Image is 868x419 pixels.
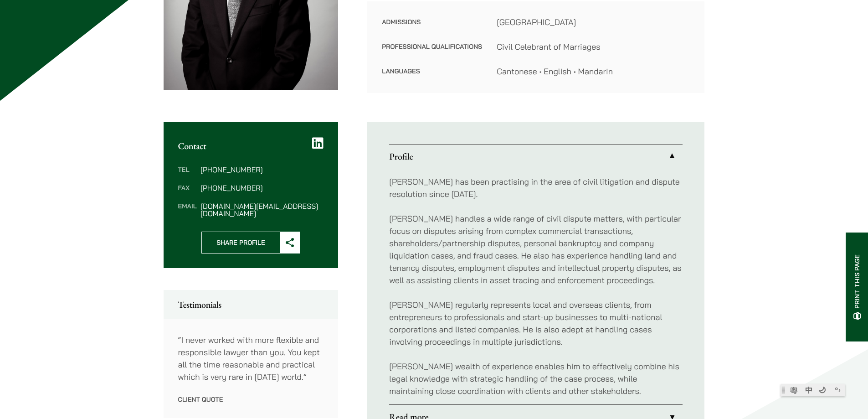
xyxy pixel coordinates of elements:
div: Profile [389,168,683,404]
p: Client Quote [178,395,324,403]
dd: [PHONE_NUMBER] [200,184,324,191]
a: Profile [389,145,683,168]
dt: Tel [178,166,197,184]
dt: Email [178,202,197,217]
h2: Contact [178,140,324,151]
dt: Languages [382,65,482,78]
dd: [PHONE_NUMBER] [200,166,324,173]
span: Share Profile [202,232,280,253]
h2: Testimonials [178,299,324,310]
dd: Civil Celebrant of Marriages [497,41,690,53]
button: Share Profile [201,232,300,253]
dd: [GEOGRAPHIC_DATA] [497,16,690,28]
dd: [DOMAIN_NAME][EMAIL_ADDRESS][DOMAIN_NAME] [200,202,324,217]
a: LinkedIn [312,137,324,150]
dd: Cantonese • English • Mandarin [497,65,690,78]
p: [PERSON_NAME] has been practising in the area of civil litigation and dispute resolution since [D... [389,176,683,200]
p: [PERSON_NAME] regularly represents local and overseas clients, from entrepreneurs to professional... [389,299,683,348]
dt: Fax [178,184,197,202]
p: “I never worked with more flexible and responsible lawyer than you. You kept all the time reasona... [178,334,324,383]
dt: Admissions [382,16,482,41]
dt: Professional Qualifications [382,41,482,65]
p: [PERSON_NAME] wealth of experience enables him to effectively combine his legal knowledge with st... [389,360,683,397]
p: [PERSON_NAME] handles a wide range of civil dispute matters, with particular focus on disputes ar... [389,212,683,286]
